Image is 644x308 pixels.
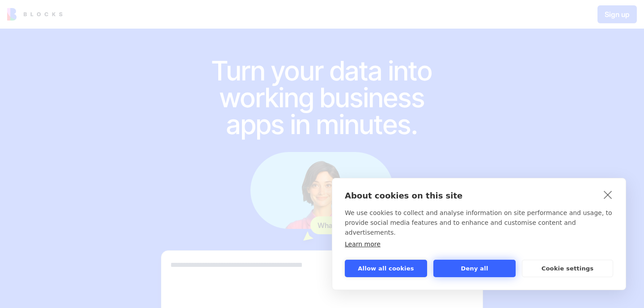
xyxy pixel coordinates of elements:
p: We use cookies to collect and analyse information on site performance and usage, to provide socia... [345,208,613,237]
button: Deny all [433,260,516,277]
a: close [601,187,615,202]
button: Allow all cookies [345,260,427,277]
a: Learn more [345,240,381,248]
button: Cookie settings [522,260,613,277]
strong: About cookies on this site [345,191,462,200]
